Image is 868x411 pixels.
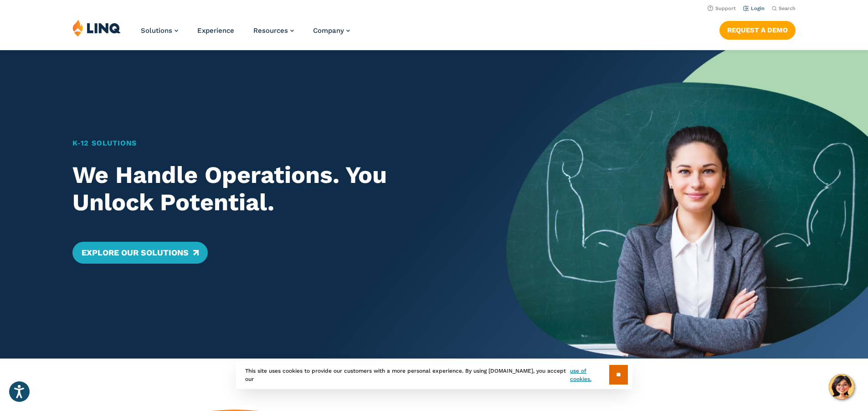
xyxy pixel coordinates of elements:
[236,360,632,389] div: This site uses cookies to provide our customers with a more personal experience. By using [DOMAIN...
[779,5,796,11] span: Search
[253,26,294,35] a: Resources
[253,26,288,35] span: Resources
[72,19,121,36] img: LINQ | K‑12 Software
[72,242,208,264] a: Explore Our Solutions
[708,5,736,11] a: Support
[829,374,854,400] button: Hello, have a question? Let’s chat.
[72,161,471,216] h2: We Handle Operations. You Unlock Potential.
[506,50,868,359] img: Home Banner
[772,5,796,12] button: Open Search Bar
[141,26,178,35] a: Solutions
[313,26,344,35] span: Company
[141,26,172,35] span: Solutions
[72,138,471,149] h1: K‑12 Solutions
[719,19,796,39] nav: Button Navigation
[141,19,350,49] nav: Primary Navigation
[313,26,350,35] a: Company
[570,367,609,383] a: use of cookies.
[743,5,765,11] a: Login
[719,21,796,39] a: Request a Demo
[197,26,234,35] a: Experience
